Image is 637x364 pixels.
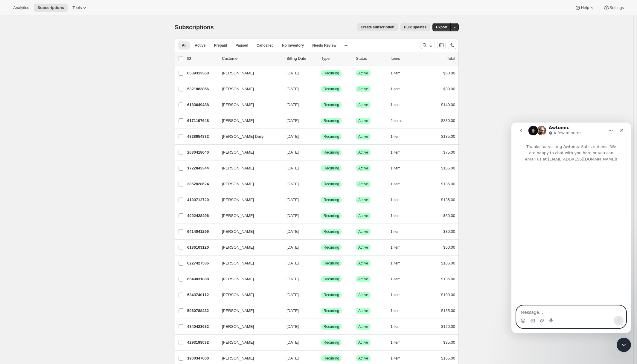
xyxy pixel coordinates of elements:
[441,261,455,265] span: $165.00
[218,259,278,268] button: [PERSON_NAME]
[391,132,407,141] button: 1 item
[287,166,299,170] span: [DATE]
[187,117,455,125] div: 6171197648[PERSON_NAME][DATE]SuccessRecurringSuccessActive2 items$330.00
[218,163,278,173] button: [PERSON_NAME]
[37,5,64,10] span: Subscriptions
[391,117,409,125] button: 2 items
[287,293,299,297] span: [DATE]
[187,244,217,250] p: 6136103120
[187,132,455,141] div: 4828954832[PERSON_NAME] Daily[DATE]SuccessRecurringSuccessActive1 item$135.00
[324,340,339,345] span: Recurring
[447,56,455,62] p: Total
[187,260,217,266] p: 6227427536
[10,4,33,12] button: Analytics
[443,71,455,75] span: $50.00
[187,165,217,171] p: 1722843344
[391,182,400,186] span: 1 item
[391,229,400,234] span: 1 item
[222,56,282,62] p: Customer
[391,180,407,188] button: 1 item
[361,25,394,30] span: Create subscription
[187,227,455,236] div: 6414041296[PERSON_NAME][DATE]SuccessRecurringSuccessActive1 item$30.00
[72,5,82,10] span: Tools
[187,322,455,331] div: 4840423632[PERSON_NAME][DATE]SuccessRecurringSuccessActive1 item$120.00
[358,166,368,171] span: Active
[287,150,299,155] span: [DATE]
[600,4,627,12] button: Settings
[69,4,91,12] button: Tools
[324,198,339,202] span: Recurring
[312,43,336,48] span: Needs Review
[391,198,400,202] span: 1 item
[287,56,316,62] p: Billing Date
[391,277,400,282] span: 1 item
[448,41,456,49] button: Sort the results
[187,56,455,62] div: IDCustomerBilling DateTypeStatusItemsTotal
[187,164,455,172] div: 1722843344[PERSON_NAME][DATE]SuccessRecurringSuccessActive1 item$165.00
[287,71,299,75] span: [DATE]
[287,261,299,265] span: [DATE]
[358,308,368,313] span: Active
[187,149,217,155] p: 2630418640
[222,324,254,330] span: [PERSON_NAME]
[287,308,299,313] span: [DATE]
[218,274,278,284] button: [PERSON_NAME]
[358,293,368,297] span: Active
[187,70,217,76] p: 6539313360
[358,150,368,155] span: Active
[324,229,339,234] span: Recurring
[218,84,278,94] button: [PERSON_NAME]
[195,43,205,48] span: Active
[391,261,400,266] span: 1 item
[187,56,217,62] p: ID
[175,24,214,30] span: Subscriptions
[571,4,598,12] button: Help
[187,354,455,363] div: 1900347600[PERSON_NAME][DATE]SuccessRecurringSuccessActive1 item$165.00
[222,260,254,266] span: [PERSON_NAME]
[287,324,299,329] span: [DATE]
[358,87,368,91] span: Active
[324,308,339,313] span: Recurring
[287,245,299,250] span: [DATE]
[235,43,248,48] span: Paused
[324,213,339,218] span: Recurring
[391,164,407,172] button: 1 item
[391,69,407,77] button: 1 item
[287,87,299,91] span: [DATE]
[358,261,368,266] span: Active
[391,87,400,91] span: 1 item
[391,354,407,363] button: 1 item
[391,101,407,109] button: 1 item
[358,71,368,76] span: Active
[391,85,407,93] button: 1 item
[391,245,400,250] span: 1 item
[187,213,217,219] p: 4092428496
[324,245,339,250] span: Recurring
[391,227,407,236] button: 1 item
[287,229,299,234] span: [DATE]
[287,134,299,139] span: [DATE]
[222,276,254,282] span: [PERSON_NAME]
[391,118,402,123] span: 2 items
[441,182,455,186] span: $135.00
[187,101,455,109] div: 6183649488[PERSON_NAME][DATE]SuccessRecurringSuccessActive1 item$140.00
[187,292,217,298] p: 5343740112
[257,43,274,48] span: Cancelled
[222,244,254,250] span: [PERSON_NAME]
[324,356,339,361] span: Recurring
[214,43,227,48] span: Prepaid
[218,306,278,316] button: [PERSON_NAME]
[324,277,339,282] span: Recurring
[187,229,217,235] p: 6414041296
[391,291,407,299] button: 1 item
[324,71,339,76] span: Recurring
[324,118,339,123] span: Recurring
[187,308,217,314] p: 5060788432
[222,339,254,345] span: [PERSON_NAME]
